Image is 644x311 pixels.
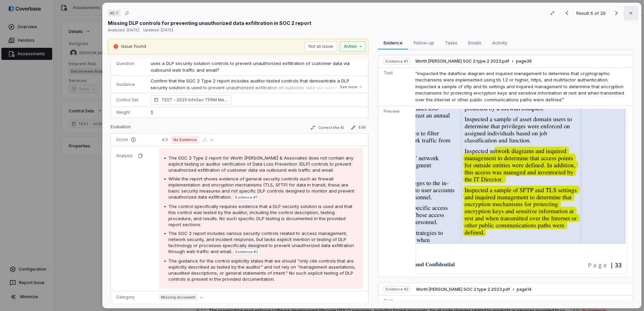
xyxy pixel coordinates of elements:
[159,136,216,144] button: 4.0No Evidence
[171,136,199,144] span: No Evidence
[516,59,532,64] span: page 36
[416,287,532,292] button: Worth [PERSON_NAME] SOC 2 type 2 2023.pdfpage14
[560,9,574,17] button: Previous result
[411,38,437,47] span: Follow-up
[108,20,311,27] p: Missing DLP controls for preventing unauthorized data exfiltration in SOC 2 report
[381,38,405,47] span: Evidence
[108,28,139,32] span: Analyzed: [DATE]
[116,110,140,115] p: Weight
[116,295,148,300] p: Category
[161,97,228,103] span: TEST - 2025 InfoSec TPRM Medium (SOC 2 Supported) Asset Management
[489,38,510,47] span: Activity
[340,41,366,51] button: Action
[121,43,146,50] p: Issue found
[416,287,510,292] span: Worth [PERSON_NAME] SOC 2 type 2 2023.pdf
[116,153,133,159] p: Analysis
[517,287,532,292] span: page 14
[168,155,353,173] span: The SOC 2 Type 2 report for Worth [PERSON_NAME] & Associates does not contain any explicit testin...
[386,286,409,292] span: Evidence # 2
[415,71,624,102] span: “inspected the dataflow diagram and inquired management to determine that cryptographic mechanism...
[415,109,627,274] img: a9c6de63bd7d4283882019efb20d24ae_original.jpg_w1200.jpg
[415,59,532,64] button: Worth [PERSON_NAME] SOC 2 type 2 2023.pdfpage36
[168,231,354,254] span: The SOC 2 report includes various security controls related to access management, network securit...
[235,249,258,254] span: Evidence # 2
[168,258,356,282] span: The guidance for the control explicitly states that we should "only cite controls that are explic...
[304,41,337,51] button: Not an issue
[415,59,509,64] span: Worth [PERSON_NAME] SOC 2 type 2 2023.pdf
[121,7,133,19] button: Copy link
[110,10,118,16] span: # D.7
[110,124,131,132] p: Evaluation
[386,59,408,64] span: Evidence # 1
[308,124,347,132] button: Correct the AI
[151,78,363,111] p: Confirm that the SOC 2 Type 2 report includes auditor-tested controls that demosntrate a DLP secu...
[116,82,140,87] p: Guidance
[168,176,354,200] span: While the report shows evidence of general security controls such as firewall implementation and ...
[159,294,197,301] span: Missing document
[576,9,607,17] p: Result 6 of 29
[378,67,413,106] td: Text
[610,9,623,17] button: Next result
[151,109,153,115] span: 1
[378,296,413,307] td: Text
[235,195,257,200] span: Evidence # 1
[465,38,484,47] span: Emails
[151,54,355,73] span: Does the SOC 2 Type 2 report include auditor-tested controls that demonstrate the organization us...
[116,137,148,142] p: Score
[378,106,413,277] td: Preview
[168,204,352,227] span: The control specifically requires evidence that a DLP security solution is used and that this con...
[116,97,140,103] p: Control Set
[143,28,173,32] span: Updated: [DATE]
[116,61,140,66] p: Question
[442,38,460,47] span: Tasks
[348,124,368,132] button: Edit
[338,81,365,93] button: See more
